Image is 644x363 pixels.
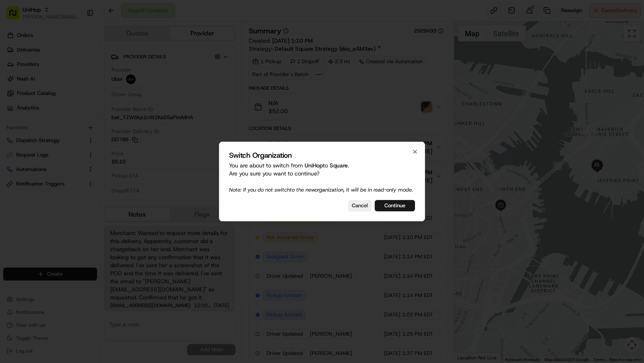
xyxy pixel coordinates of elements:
[375,200,415,211] button: Continue
[348,200,372,211] button: Cancel
[305,162,323,169] span: UniHop
[330,162,348,169] span: Square
[229,186,413,193] span: Note: If you do not switch to the new organization, it will be in read-only mode.
[229,161,415,194] p: You are about to switch from to . Are you sure you want to continue?
[229,152,415,159] h2: Switch Organization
